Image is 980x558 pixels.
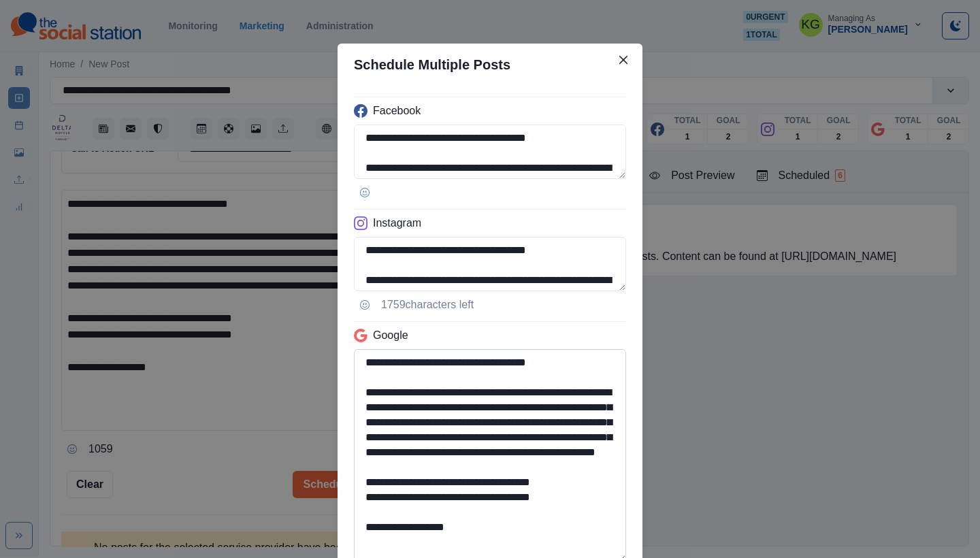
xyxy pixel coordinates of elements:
[381,297,474,313] p: 1759 characters left
[373,103,421,119] p: Facebook
[373,327,408,344] p: Google
[354,182,376,203] button: Opens Emoji Picker
[373,215,421,231] p: Instagram
[612,49,634,71] button: Close
[354,294,376,316] button: Opens Emoji Picker
[338,44,642,86] header: Schedule Multiple Posts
